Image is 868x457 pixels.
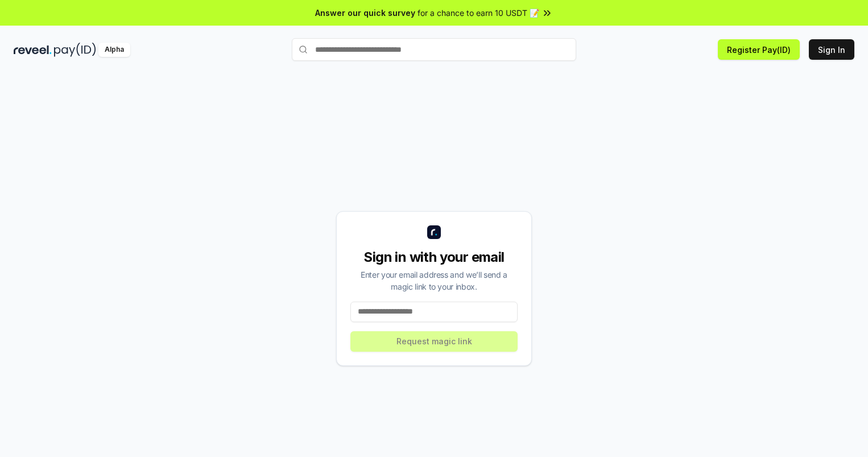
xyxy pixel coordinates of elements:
img: logo_small [427,225,441,239]
span: for a chance to earn 10 USDT 📝 [418,7,539,19]
span: Answer our quick survey [315,7,415,19]
button: Sign In [809,39,854,60]
button: Register Pay(ID) [718,39,800,60]
div: Enter your email address and we’ll send a magic link to your inbox. [350,269,518,293]
div: Sign in with your email [350,248,518,266]
div: Alpha [98,43,130,57]
img: pay_id [54,43,96,57]
img: reveel_dark [14,43,52,57]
